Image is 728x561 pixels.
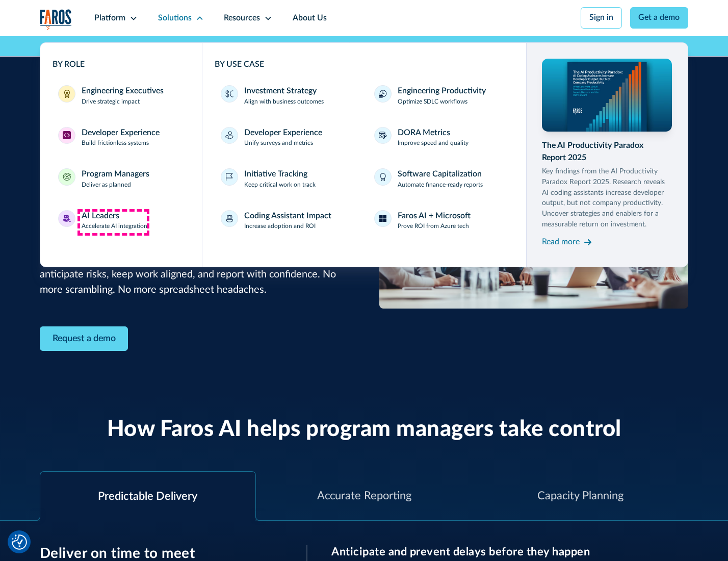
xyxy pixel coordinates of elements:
img: Revisit consent button [12,534,27,550]
div: Read more [542,236,580,248]
div: Accurate Reporting [317,488,411,504]
nav: Solutions [40,36,689,267]
div: Engineering Productivity [398,85,486,97]
div: Developer Experience [82,127,160,139]
p: Deliver as planned [82,181,131,190]
div: Software Capitalization [398,168,482,181]
a: The AI Productivity Paradox Report 2025Key findings from the AI Productivity Paradox Report 2025.... [542,59,671,250]
div: Solutions [158,12,192,24]
div: The AI Productivity Paradox Report 2025 [542,140,671,164]
button: Cookie Settings [12,534,27,550]
a: Contact Modal [40,326,128,351]
a: Investment StrategyAlign with business outcomes [215,79,360,113]
h2: How Faros AI helps program managers take control [107,416,621,443]
img: AI Leaders [63,215,71,223]
a: home [40,9,72,30]
p: Build frictionless systems [82,139,149,148]
div: Resources [224,12,260,24]
p: Key findings from the AI Productivity Paradox Report 2025. Research reveals AI coding assistants ... [542,166,671,230]
div: Program Managers [82,168,149,181]
div: Investment Strategy [244,85,317,97]
p: Prove ROI from Azure tech [398,222,469,231]
a: Faros AI + MicrosoftProve ROI from Azure tech [368,204,513,238]
img: Program Managers [63,173,71,181]
p: Align with business outcomes [244,97,324,107]
div: Predictable Delivery [98,488,197,505]
div: Coding Assistant Impact [244,210,331,222]
div: Capacity Planning [537,488,623,504]
img: Developer Experience [63,131,71,139]
a: Developer ExperienceUnify surveys and metrics [215,121,360,155]
a: Get a demo [630,7,689,29]
img: Logo of the analytics and reporting company Faros. [40,9,72,30]
a: Engineering ExecutivesEngineering ExecutivesDrive strategic impact [53,79,190,113]
div: DORA Metrics [398,127,450,139]
p: Optimize SDLC workflows [398,97,467,107]
a: Coding Assistant ImpactIncrease adoption and ROI [215,204,360,238]
div: Developer Experience [244,127,322,139]
img: Engineering Executives [63,90,71,98]
p: Keep critical work on track [244,181,316,190]
a: Developer ExperienceDeveloper ExperienceBuild frictionless systems [53,121,190,155]
p: Automate finance-ready reports [398,181,483,190]
div: BY ROLE [53,59,190,71]
a: Engineering ProductivityOptimize SDLC workflows [368,79,513,113]
a: AI LeadersAI LeadersAccelerate AI integration [53,204,190,238]
a: Initiative TrackingKeep critical work on track [215,162,360,196]
a: Software CapitalizationAutomate finance-ready reports [368,162,513,196]
a: Program ManagersProgram ManagersDeliver as planned [53,162,190,196]
p: Drive strategic impact [82,97,140,107]
p: Increase adoption and ROI [244,222,316,231]
div: Engineering Executives [82,85,164,97]
a: Sign in [581,7,622,29]
p: Unify surveys and metrics [244,139,313,148]
div: AI Leaders [82,210,119,222]
div: Faros AI + Microsoft [398,210,471,222]
p: Improve speed and quality [398,139,469,148]
div: Initiative Tracking [244,168,307,181]
a: DORA MetricsImprove speed and quality [368,121,513,155]
div: BY USE CASE [215,59,514,71]
h3: Anticipate and prevent delays before they happen [331,545,688,558]
p: Accelerate AI integration [82,222,147,231]
div: Platform [94,12,125,24]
